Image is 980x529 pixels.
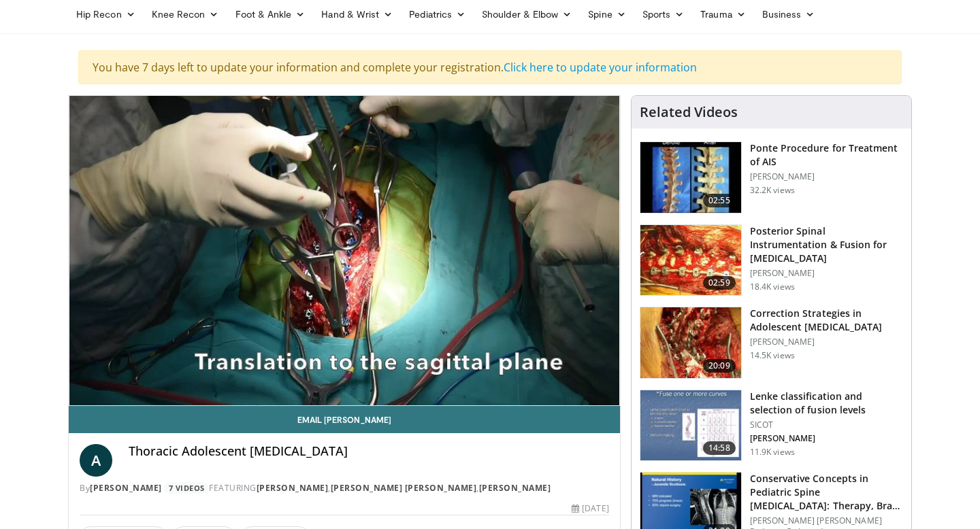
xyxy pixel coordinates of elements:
[750,337,903,347] p: [PERSON_NAME]
[313,1,401,28] a: Hand & Wrist
[640,225,741,296] img: 1748410_3.png.150x105_q85_crop-smart_upscale.jpg
[750,472,903,513] h3: Conservative Concepts in Pediatric Spine [MEDICAL_DATA]: Therapy, Brace o…
[750,171,903,182] p: [PERSON_NAME]
[401,1,474,28] a: Pediatrics
[640,307,903,379] a: 20:09 Correction Strategies in Adolescent [MEDICAL_DATA] [PERSON_NAME] 14.5K views
[703,194,736,207] span: 02:55
[754,1,823,28] a: Business
[750,185,795,196] p: 32.2K views
[640,224,903,296] a: 02:59 Posterior Spinal Instrumentation & Fusion for [MEDICAL_DATA] [PERSON_NAME] 18.4K views
[227,1,314,28] a: Foot & Ankle
[634,1,693,28] a: Sports
[80,444,112,477] a: A
[750,433,903,444] p: [PERSON_NAME]
[331,482,477,494] a: [PERSON_NAME] [PERSON_NAME]
[640,141,903,214] a: 02:55 Ponte Procedure for Treatment of AIS [PERSON_NAME] 32.2K views
[474,1,580,28] a: Shoulder & Elbow
[69,406,620,433] a: Email [PERSON_NAME]
[129,444,609,459] h4: Thoracic Adolescent [MEDICAL_DATA]
[750,224,903,265] h3: Posterior Spinal Instrumentation & Fusion for [MEDICAL_DATA]
[90,482,162,494] a: [PERSON_NAME]
[68,1,144,28] a: Hip Recon
[750,141,903,169] h3: Ponte Procedure for Treatment of AIS
[164,482,209,494] a: 7 Videos
[750,307,903,334] h3: Correction Strategies in Adolescent [MEDICAL_DATA]
[750,350,795,361] p: 14.5K views
[78,50,902,84] div: You have 7 days left to update your information and complete your registration.
[640,104,738,120] h4: Related Videos
[692,1,754,28] a: Trauma
[703,441,736,455] span: 14:58
[504,60,697,75] a: Click here to update your information
[257,482,329,494] a: [PERSON_NAME]
[640,307,741,378] img: newton_ais_1.png.150x105_q85_crop-smart_upscale.jpg
[703,276,736,290] span: 02:59
[640,390,741,461] img: 297964_0000_1.png.150x105_q85_crop-smart_upscale.jpg
[479,482,551,494] a: [PERSON_NAME]
[640,390,903,462] a: 14:58 Lenke classification and selection of fusion levels SICOT [PERSON_NAME] 11.9K views
[750,281,795,292] p: 18.4K views
[750,390,903,417] h3: Lenke classification and selection of fusion levels
[80,482,609,494] div: By FEATURING , ,
[750,447,795,458] p: 11.9K views
[750,420,903,430] p: SICOT
[703,359,736,373] span: 20:09
[69,96,620,406] video-js: Video Player
[580,1,634,28] a: Spine
[750,268,903,279] p: [PERSON_NAME]
[144,1,227,28] a: Knee Recon
[640,142,741,213] img: Ponte_Procedure_for_Scoliosis_100000344_3.jpg.150x105_q85_crop-smart_upscale.jpg
[572,502,608,515] div: [DATE]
